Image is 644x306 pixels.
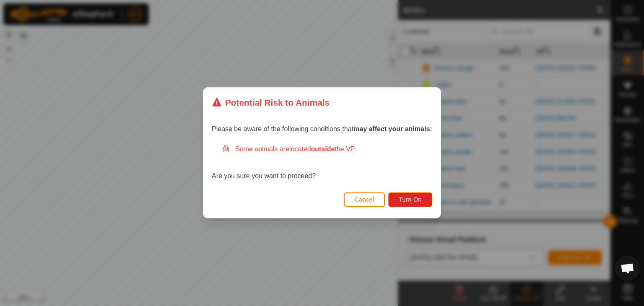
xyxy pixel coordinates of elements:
[222,145,432,155] div: Some animals are
[212,145,432,182] div: Are you sure you want to proceed?
[212,96,330,109] div: Potential Risk to Animals
[344,192,385,207] button: Cancel
[289,146,356,153] span: located the VP.
[353,126,432,133] strong: may affect your animals:
[212,126,432,133] span: Please be aware of the following conditions that
[355,197,374,203] span: Cancel
[311,146,335,153] strong: outside
[399,197,422,203] span: Turn On
[615,256,640,281] div: Open chat
[389,192,432,207] button: Turn On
